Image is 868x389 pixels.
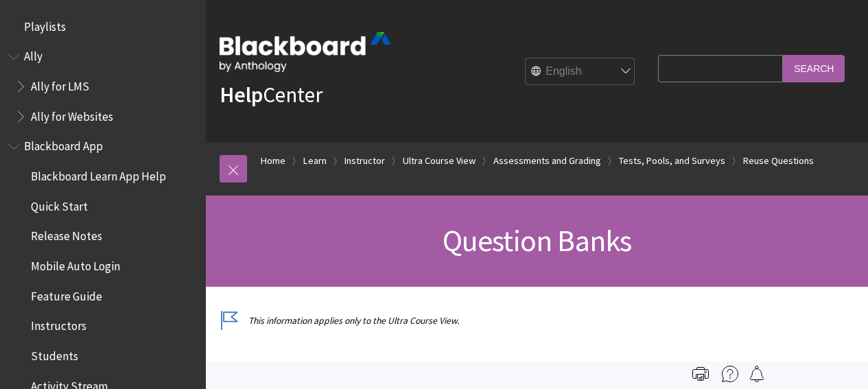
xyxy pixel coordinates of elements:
span: Mobile Auto Login [31,255,120,273]
span: Playlists [24,15,66,34]
strong: Help [220,81,263,108]
span: Blackboard Learn App Help [31,165,166,183]
nav: Book outline for Playlists [8,15,198,38]
p: This information applies only to the Ultra Course View. [220,314,651,327]
a: Home [261,152,285,169]
img: More help [722,366,738,382]
span: Ally for Websites [31,105,113,123]
a: Assessments and Grading [493,152,601,169]
img: Follow this page [749,366,765,382]
img: Blackboard by Anthology [220,32,391,72]
span: Question Banks [443,222,632,259]
a: HelpCenter [220,81,322,108]
span: Release Notes [31,225,102,244]
img: Print [692,366,709,382]
a: Instructor [344,152,385,169]
span: Ally for LMS [31,75,89,93]
span: Instructors [31,315,86,333]
select: Site Language Selector [526,58,635,86]
span: Students [31,344,78,363]
a: Ultra Course View [403,152,476,169]
a: Learn [303,152,327,169]
a: Tests, Pools, and Surveys [619,152,725,169]
span: Quick Start [31,195,88,213]
input: Search [783,55,845,82]
span: Blackboard App [24,135,103,154]
span: Ally [24,45,43,64]
a: Reuse Questions [743,152,814,169]
span: Feature Guide [31,285,102,303]
nav: Book outline for Anthology Ally Help [8,45,198,128]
